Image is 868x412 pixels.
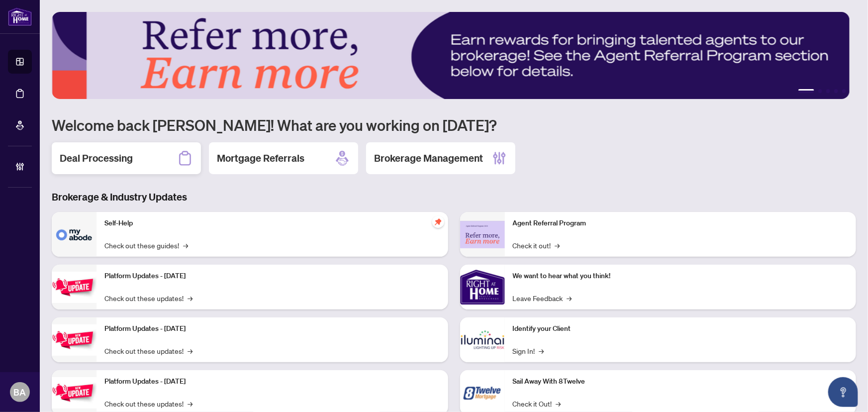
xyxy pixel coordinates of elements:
p: Agent Referral Program [513,218,849,229]
img: We want to hear what you think! [460,265,505,309]
p: We want to hear what you think! [513,271,849,282]
button: 4 [834,89,838,93]
a: Leave Feedback→ [513,293,572,304]
span: → [555,240,560,251]
button: Open asap [828,377,858,407]
img: Self-Help [52,212,96,257]
span: → [183,240,188,251]
a: Check out these updates!→ [104,293,193,304]
button: 5 [842,89,846,93]
span: → [567,293,572,304]
img: Identify your Client [460,317,505,362]
a: Check out these updates!→ [104,345,193,356]
p: Identify your Client [513,323,849,334]
span: → [539,345,544,356]
a: Sign In!→ [513,345,544,356]
span: → [188,293,193,304]
button: 3 [826,89,830,93]
p: Sail Away With 8Twelve [513,376,849,387]
h1: Welcome back [PERSON_NAME]! What are you working on [DATE]? [52,115,856,134]
span: → [188,345,193,356]
h2: Brokerage Management [374,151,483,165]
p: Platform Updates - [DATE] [104,271,440,282]
a: Check out these updates!→ [104,398,193,409]
span: → [556,398,561,409]
a: Check out these guides!→ [104,240,188,251]
a: Check it out!→ [513,240,560,251]
button: 2 [818,89,822,93]
p: Self-Help [104,218,440,229]
button: 1 [798,89,814,93]
span: pushpin [432,216,444,228]
a: Check it Out!→ [513,398,561,409]
span: BA [14,385,26,399]
img: Platform Updates - July 21, 2025 [52,272,96,303]
img: Platform Updates - June 23, 2025 [52,377,96,409]
img: Platform Updates - July 8, 2025 [52,324,96,356]
p: Platform Updates - [DATE] [104,376,440,387]
p: Platform Updates - [DATE] [104,323,440,334]
h2: Deal Processing [60,151,133,165]
img: Slide 0 [52,12,850,99]
span: → [188,398,193,409]
img: Agent Referral Program [460,221,505,248]
h3: Brokerage & Industry Updates [52,190,856,204]
img: logo [8,7,32,26]
h2: Mortgage Referrals [217,151,304,165]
